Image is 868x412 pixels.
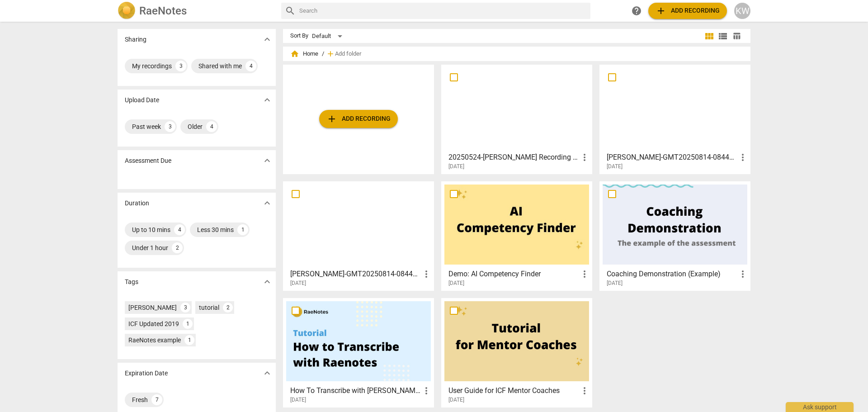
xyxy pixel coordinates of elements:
[260,275,274,289] button: Show more
[285,5,296,16] span: search
[607,279,623,287] span: [DATE]
[290,49,299,58] span: home
[717,31,728,42] span: view_list
[132,225,170,234] div: Up to 10 mins
[174,224,185,235] div: 4
[132,395,148,404] div: Fresh
[732,32,741,40] span: table_chart
[184,335,194,345] div: 1
[322,51,324,57] span: /
[656,5,720,16] span: Add recording
[237,224,248,235] div: 1
[579,269,590,279] span: more_vert
[118,2,274,20] a: LogoRaeNotes
[716,29,730,43] button: List view
[262,155,273,166] span: expand_more
[631,5,642,16] span: help
[319,110,398,128] button: Upload
[730,29,743,43] button: Table view
[132,243,168,252] div: Under 1 hour
[125,156,171,166] p: Assessment Due
[786,402,854,412] div: Ask support
[128,336,181,345] div: RaeNotes example
[262,34,273,45] span: expand_more
[607,163,623,170] span: [DATE]
[335,51,361,57] span: Add folder
[656,5,666,16] span: add
[448,385,579,396] h3: User Guide for ICF Mentor Coaches
[286,185,431,287] a: [PERSON_NAME]-GMT20250814-084435_Recording[DATE]
[290,269,421,279] h3: Jana-GMT20250814-084435_Recording
[734,3,750,19] button: KW
[607,152,737,163] h3: Jana-GMT20250814-084435_Recording - Copy
[704,31,715,42] span: view_module
[206,121,217,132] div: 4
[128,319,179,328] div: ICF Updated 2019
[198,62,242,71] div: Shared with me
[448,152,579,163] h3: 20250524-Karin MCC Recording w Axel-1
[607,269,737,279] h3: Coaching Demonstration (Example)
[132,62,172,71] div: My recordings
[151,394,162,405] div: 7
[125,199,149,208] p: Duration
[648,3,727,19] button: Upload
[260,366,274,380] button: Show more
[188,122,203,131] div: Older
[628,3,645,19] a: Help
[197,225,234,234] div: Less 30 mins
[603,68,747,170] a: [PERSON_NAME]-GMT20250814-084435_Recording - Copy[DATE]
[262,95,273,105] span: expand_more
[312,29,345,43] div: Default
[579,152,590,163] span: more_vert
[245,61,256,71] div: 4
[290,396,306,404] span: [DATE]
[448,279,464,287] span: [DATE]
[448,163,464,170] span: [DATE]
[290,385,421,396] h3: How To Transcribe with RaeNotes
[448,396,464,404] span: [DATE]
[448,269,579,279] h3: Demo: AI Competency Finder
[737,152,748,163] span: more_vert
[118,2,136,20] img: Logo
[444,185,589,287] a: Demo: AI Competency Finder[DATE]
[260,196,274,210] button: Show more
[125,277,138,287] p: Tags
[421,269,432,279] span: more_vert
[262,276,273,287] span: expand_more
[260,33,274,46] button: Show more
[125,35,146,44] p: Sharing
[139,5,187,17] h2: RaeNotes
[125,369,168,378] p: Expiration Date
[262,198,273,208] span: expand_more
[579,385,590,396] span: more_vert
[199,303,219,312] div: tutorial
[290,49,318,58] span: Home
[326,49,335,58] span: add
[180,303,190,313] div: 3
[172,242,183,253] div: 2
[175,61,186,71] div: 3
[444,301,589,403] a: User Guide for ICF Mentor Coaches[DATE]
[128,303,177,312] div: [PERSON_NAME]
[132,122,161,131] div: Past week
[223,303,233,313] div: 2
[286,301,431,403] a: How To Transcribe with [PERSON_NAME][DATE]
[262,368,273,379] span: expand_more
[260,93,274,107] button: Show more
[183,319,193,329] div: 1
[290,279,306,287] span: [DATE]
[299,4,587,18] input: Search
[125,95,159,105] p: Upload Date
[290,33,308,39] div: Sort By
[165,121,175,132] div: 3
[326,114,337,124] span: add
[603,185,747,287] a: Coaching Demonstration (Example)[DATE]
[703,29,716,43] button: Tile view
[421,385,432,396] span: more_vert
[737,269,748,279] span: more_vert
[260,154,274,167] button: Show more
[444,68,589,170] a: 20250524-[PERSON_NAME] Recording w Axel-1[DATE]
[326,114,391,124] span: Add recording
